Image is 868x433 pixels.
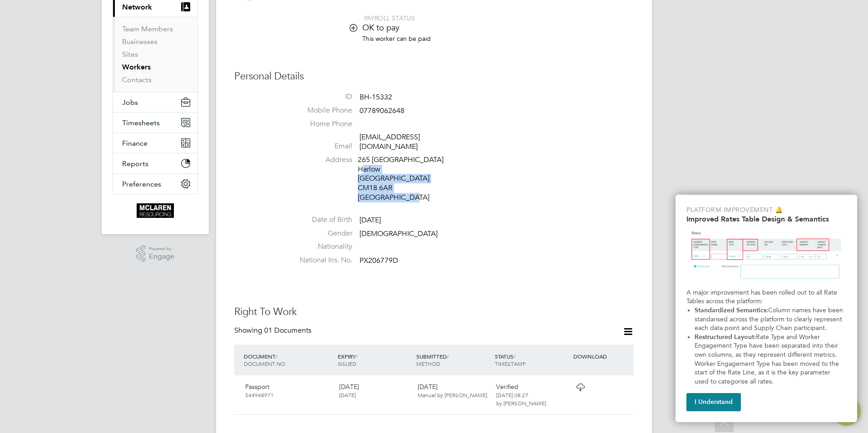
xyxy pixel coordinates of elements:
[137,203,173,218] img: mclaren-logo-retina.png
[358,155,444,202] div: 265 [GEOGRAPHIC_DATA] Harlow [GEOGRAPHIC_DATA] CM18 6AR [GEOGRAPHIC_DATA]
[122,37,158,46] a: Businesses
[360,93,392,102] span: BH-15332
[686,215,846,223] h2: Improved Rates Table Design & Semantics
[122,50,138,59] a: Sites
[493,348,571,372] div: STATUS
[496,399,547,407] span: by [PERSON_NAME].
[122,180,161,188] span: Preferences
[686,227,846,285] img: Updated Rates Table Design & Semantics
[113,203,198,218] a: Go to home page
[496,383,518,391] span: Verified
[360,229,438,238] span: [DEMOGRAPHIC_DATA]
[416,360,440,367] span: METHOD
[122,25,173,33] a: Team Members
[360,133,420,151] a: [EMAIL_ADDRESS][DOMAIN_NAME]
[355,353,357,360] span: /
[335,379,414,403] div: [DATE]
[289,142,352,151] label: Email
[571,348,634,364] div: DOWNLOAD
[276,353,277,360] span: /
[362,34,431,43] span: This worker can be paid
[496,391,528,399] span: [DATE] 08:27
[122,139,148,148] span: Finance
[289,215,352,225] label: Date of Birth
[122,63,151,71] a: Workers
[364,14,415,22] span: PAYROLL STATUS
[447,353,449,360] span: /
[149,245,174,253] span: Powered by
[242,379,335,403] div: Passport
[360,106,404,115] span: 07789062648
[245,391,274,399] span: 544948971
[122,98,138,107] span: Jobs
[360,216,381,225] span: [DATE]
[234,305,634,319] h3: Right To Work
[339,391,356,399] span: [DATE]
[289,106,352,115] label: Mobile Phone
[122,159,148,168] span: Reports
[244,360,286,367] span: DOCUMENT NO.
[122,75,152,84] a: Contacts
[338,360,356,367] span: ISSUED
[242,348,335,372] div: DOCUMENT
[122,3,152,11] span: Network
[234,326,313,335] div: Showing
[695,333,756,341] strong: Restructured Layout:
[289,242,352,251] label: Nationality
[289,119,352,129] label: Home Phone
[122,118,160,127] span: Timesheets
[289,92,352,102] label: ID
[414,379,493,403] div: [DATE]
[686,393,741,411] button: I Understand
[289,155,352,165] label: Address
[360,256,398,265] span: PX206779D
[686,206,846,215] p: Platform Improvement 🔔
[676,195,857,422] div: Improved Rate Table Semantics
[418,391,488,399] span: Manual by [PERSON_NAME].
[234,70,634,83] h3: Personal Details
[289,229,352,238] label: Gender
[414,348,493,372] div: SUBMITTED
[686,288,846,306] p: A major improvement has been rolled out to all Rate Tables across the platform:
[362,22,399,33] span: OK to pay
[289,256,352,265] label: National Ins. No.
[149,253,174,261] span: Engage
[264,326,311,335] span: 01 Documents
[495,360,526,367] span: TIMESTAMP
[695,333,841,385] span: Rate Type and Worker Engagement Type have been separated into their own columns, as they represen...
[695,306,845,332] span: Column names have been standarised across the platform to clearly represent each data point and S...
[513,353,515,360] span: /
[335,348,414,372] div: EXPIRY
[695,306,768,314] strong: Standardized Semantics:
